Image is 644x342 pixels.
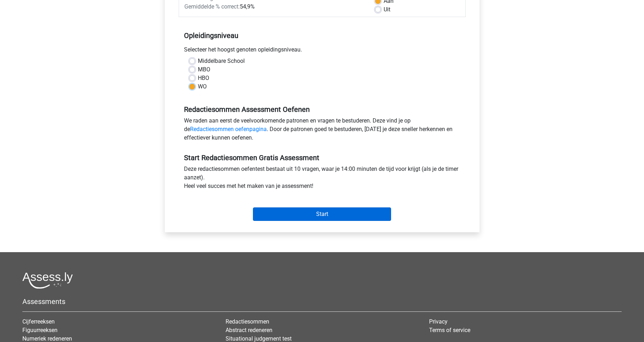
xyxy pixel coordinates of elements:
[226,327,272,333] a: Abstract redeneren
[253,207,391,221] input: Start
[226,318,269,325] a: Redactiesommen
[22,272,73,289] img: Assessly logo
[22,335,72,342] a: Numeriek redeneren
[22,297,622,306] h5: Assessments
[198,65,210,74] label: MBO
[198,74,209,82] label: HBO
[429,318,448,325] a: Privacy
[179,165,466,193] div: Deze redactiesommen oefentest bestaat uit 10 vragen, waar je 14:00 minuten de tijd voor krijgt (a...
[184,3,240,10] span: Gemiddelde % correct:
[22,318,55,325] a: Cijferreeksen
[179,2,370,11] div: 54,9%
[184,28,460,43] h5: Opleidingsniveau
[179,45,466,57] div: Selecteer het hoogst genoten opleidingsniveau.
[184,105,460,114] h5: Redactiesommen Assessment Oefenen
[179,116,466,145] div: We raden aan eerst de veelvoorkomende patronen en vragen te bestuderen. Deze vind je op de . Door...
[198,57,245,65] label: Middelbare School
[184,153,460,162] h5: Start Redactiesommen Gratis Assessment
[226,335,292,342] a: Situational judgement test
[429,327,470,333] a: Terms of service
[22,327,58,333] a: Figuurreeksen
[198,82,207,91] label: WO
[384,5,390,14] label: Uit
[190,126,267,132] a: Redactiesommen oefenpagina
